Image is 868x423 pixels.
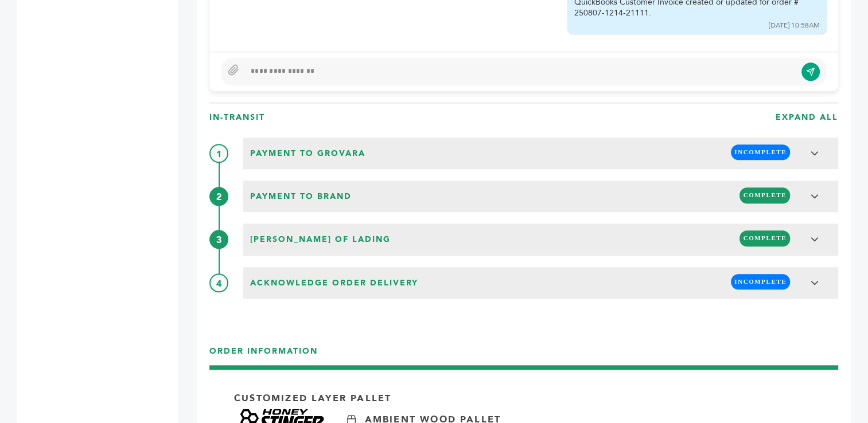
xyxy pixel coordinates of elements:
[209,112,265,123] h3: In-Transit
[731,274,790,289] span: INCOMPLETE
[234,392,391,405] p: Customized Layer Pallet
[247,274,422,292] span: Acknowledge Order Delivery
[731,144,790,160] span: INCOMPLETE
[247,230,394,249] span: [PERSON_NAME] of Lading
[247,144,369,163] span: Payment to Grovara
[739,230,790,246] span: COMPLETE
[739,187,790,203] span: COMPLETE
[209,346,838,366] h3: ORDER INFORMATION
[247,187,355,206] span: Payment to brand
[776,112,838,123] h3: EXPAND ALL
[769,21,820,30] div: [DATE] 10:58AM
